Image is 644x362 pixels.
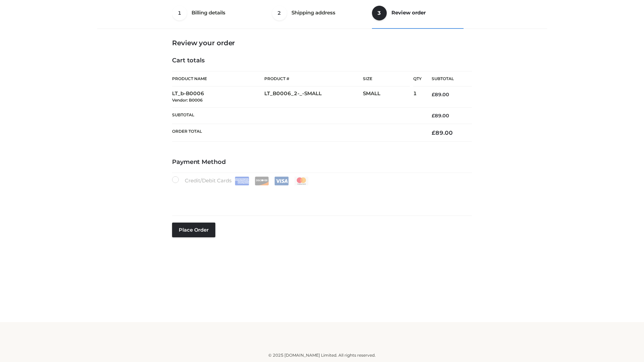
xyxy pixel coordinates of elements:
label: Credit/Debit Cards [172,176,309,185]
img: Discover [255,177,269,185]
div: © 2025 [DOMAIN_NAME] Limited. All rights reserved. [100,352,544,359]
h4: Cart totals [172,57,472,64]
th: Qty [413,71,422,86]
th: Subtotal [422,71,472,86]
h4: Payment Method [172,159,472,166]
th: Size [363,71,410,86]
img: Amex [235,177,249,185]
bdi: 89.00 [432,129,453,136]
button: Place order [172,223,215,237]
img: Visa [274,177,289,185]
th: Product # [264,71,363,86]
small: Vendor: B0006 [172,98,203,103]
span: £ [432,92,435,98]
bdi: 89.00 [432,113,449,119]
h3: Review your order [172,39,472,47]
iframe: Secure payment input frame [171,184,471,208]
span: £ [432,129,435,136]
th: Product Name [172,71,264,86]
th: Subtotal [172,107,422,124]
td: LT_B0006_2-_-SMALL [264,86,363,108]
td: SMALL [363,86,413,108]
bdi: 89.00 [432,92,449,98]
th: Order Total [172,124,422,142]
td: 1 [413,86,422,108]
img: Mastercard [294,177,309,185]
span: £ [432,113,435,119]
td: LT_b-B0006 [172,86,264,108]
